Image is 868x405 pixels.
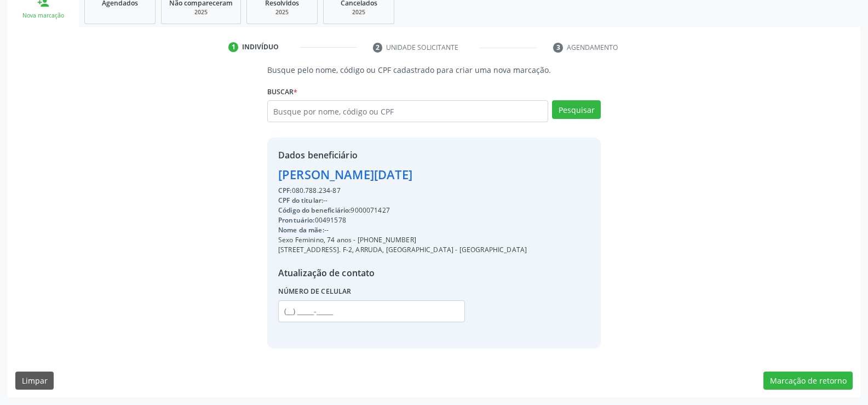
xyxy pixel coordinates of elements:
div: 080.788.234-87 [278,186,527,196]
div: 00491578 [278,215,527,225]
div: [PERSON_NAME][DATE] [278,166,527,184]
div: 2025 [255,8,309,16]
div: 9000071427 [278,206,527,215]
input: Busque por nome, código ou CPF [267,100,548,122]
span: CPF: [278,186,292,195]
input: (__) _____-_____ [278,300,465,322]
label: Buscar [267,83,297,100]
div: -- [278,196,527,206]
p: Busque pelo nome, código ou CPF cadastrado para criar uma nova marcação. [267,64,601,76]
div: 2025 [331,8,386,16]
button: Marcação de retorno [763,372,853,390]
span: CPF do titular: [278,196,323,205]
div: -- [278,225,527,235]
div: Indivíduo [242,42,279,52]
span: Prontuário: [278,215,315,225]
span: Código do beneficiário: [278,206,350,215]
button: Pesquisar [552,100,601,119]
div: Sexo Feminino, 74 anos - [PHONE_NUMBER] [278,235,527,245]
label: Número de celular [278,283,352,300]
button: Limpar [15,372,54,390]
div: [STREET_ADDRESS]. F-2, ARRUDA, [GEOGRAPHIC_DATA] - [GEOGRAPHIC_DATA] [278,245,527,255]
span: Nome da mãe: [278,225,324,235]
div: Dados beneficiário [278,149,527,162]
div: 1 [228,42,238,52]
div: 2025 [169,8,233,16]
div: Atualização de contato [278,266,527,279]
div: Nova marcação [15,12,71,20]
